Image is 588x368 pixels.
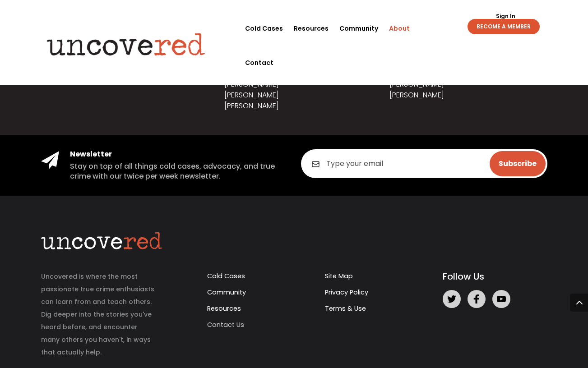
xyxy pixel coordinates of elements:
a: Contact [245,46,273,80]
a: Contact Us [207,320,244,329]
a: Cold Cases [207,271,245,281]
h4: Newsletter [70,149,287,159]
a: Site Map [325,271,353,281]
input: Type your email [301,149,547,178]
p: Uncovered is where the most passionate true crime enthusiasts can learn from and teach others. Di... [41,270,157,359]
h5: Follow Us [443,270,547,283]
a: Community [339,11,378,46]
a: Resources [207,304,241,313]
a: Terms & Use [325,304,366,313]
a: About [389,11,410,46]
a: BECOME A MEMBER [468,19,540,34]
a: Privacy Policy [325,288,368,297]
h5: Stay on top of all things cold cases, advocacy, and true crime with our twice per week newsletter. [70,161,287,182]
input: Subscribe [490,151,546,176]
img: Uncovered logo [39,27,213,62]
a: Sign In [491,14,520,19]
a: Community [207,288,246,297]
a: Resources [294,11,329,46]
a: Cold Cases [245,11,283,46]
